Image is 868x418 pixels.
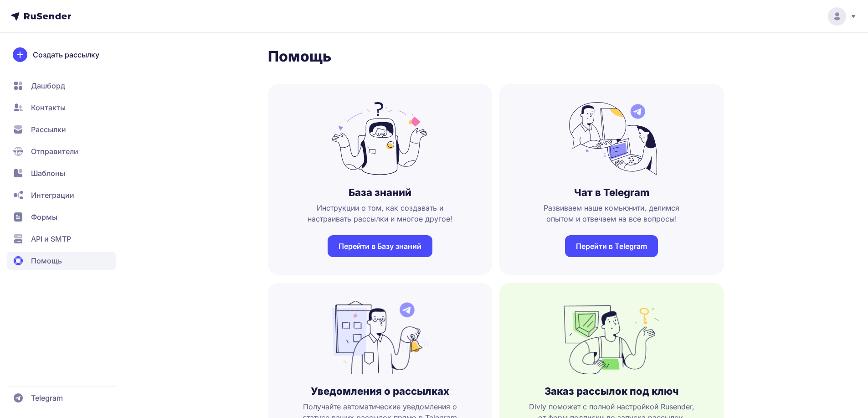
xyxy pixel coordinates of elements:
h3: База знаний [349,186,411,199]
span: Рассылки [31,124,66,135]
a: Telegram [7,389,116,407]
img: no_photo [332,301,428,374]
span: Создать рассылку [33,49,99,60]
span: Формы [31,212,57,222]
a: Перейти в Базу знаний [328,235,432,257]
span: Развиваем наше комьюнити, делимся опытом и отвечаем на все вопросы! [514,202,709,224]
span: Помощь [31,255,62,266]
span: Шаблоны [31,168,65,179]
span: Контакты [31,102,66,113]
span: Инструкции о том, как создавать и настраивать рассылки и многое другое! [282,202,478,224]
span: Telegram [31,392,63,403]
a: Перейти в Telegram [565,235,658,257]
h3: Чат в Telegram [574,186,649,199]
h1: Помощь [268,47,724,66]
h3: Заказ рассылок под ключ [544,385,678,397]
span: Отправители [31,146,78,157]
span: Интеграции [31,190,74,201]
span: API и SMTP [31,233,71,244]
img: no_photo [564,102,659,175]
span: Дашборд [31,80,65,91]
img: no_photo [332,102,428,175]
img: no_photo [564,301,659,374]
h3: Уведомления о рассылках [311,385,449,397]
